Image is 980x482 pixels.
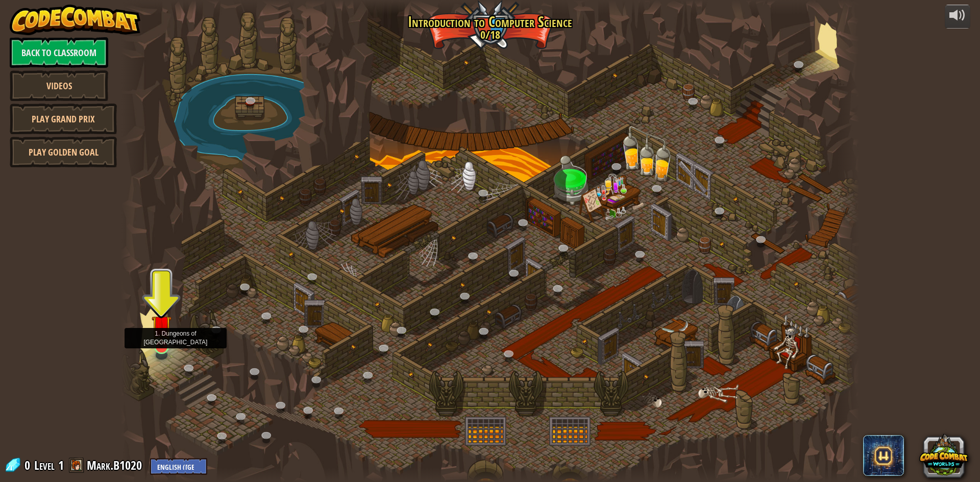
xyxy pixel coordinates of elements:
[10,104,117,134] a: Play Grand Prix
[24,457,33,473] span: 0
[152,302,171,348] img: level-banner-unstarted.png
[58,457,64,473] span: 1
[945,5,970,29] button: Adjust volume
[10,137,117,167] a: Play Golden Goal
[87,457,145,473] a: Mark.B1020
[10,70,108,101] a: Videos
[10,37,108,68] a: Back to Classroom
[10,5,140,35] img: CodeCombat - Learn how to code by playing a game
[34,457,55,474] span: Level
